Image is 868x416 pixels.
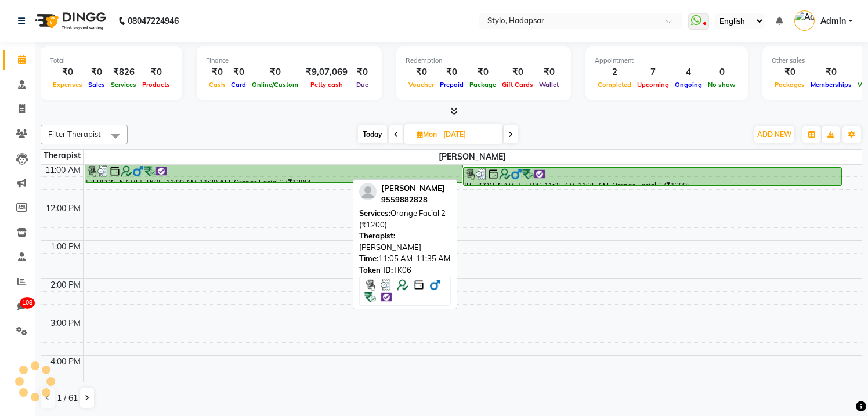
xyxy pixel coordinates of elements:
b: 08047224946 [128,5,179,37]
div: [PERSON_NAME], TK05, 11:00 AM-11:30 AM, Orange Facial 2 (₹1200) [85,165,463,182]
div: Redemption [406,56,562,66]
span: Today [358,125,387,143]
div: ₹0 [352,66,372,79]
span: Wallet [536,81,562,89]
div: ₹0 [249,66,301,79]
span: Package [466,81,499,89]
div: Total [50,56,173,66]
span: Petty cash [308,81,346,89]
span: Due [353,81,371,89]
div: ₹0 [406,66,437,79]
div: ₹0 [85,66,108,79]
div: 3:00 PM [48,317,83,330]
div: 2:00 PM [48,279,83,291]
span: Memberships [808,81,855,89]
span: Online/Custom [249,81,301,89]
span: ADD NEW [757,130,791,139]
span: Orange Facial 2 (₹1200) [359,208,446,229]
span: 108 [20,297,35,309]
input: 2025-09-01 [440,126,498,143]
div: TK06 [359,265,451,276]
span: Completed [595,81,634,89]
span: 1 / 61 [57,392,78,404]
a: 108 [3,297,31,316]
span: [PERSON_NAME] [84,150,862,164]
span: Token ID: [359,265,393,274]
span: Prepaid [437,81,466,89]
div: [PERSON_NAME] [359,230,451,253]
span: [PERSON_NAME] [381,183,445,193]
span: Cash [206,81,228,89]
span: Therapist: [359,231,395,240]
img: profile [359,183,377,200]
span: Sales [85,81,108,89]
div: ₹0 [437,66,466,79]
div: ₹0 [536,66,562,79]
div: ₹0 [499,66,536,79]
div: 7 [634,66,672,79]
span: Products [139,81,173,89]
span: Admin [820,15,846,27]
span: Time: [359,254,378,263]
img: Admin [794,10,815,31]
div: ₹0 [772,66,808,79]
span: Services [108,81,139,89]
div: 4:00 PM [48,356,83,368]
div: Finance [206,56,372,66]
span: Filter Therapist [48,129,101,139]
span: Voucher [406,81,437,89]
div: 1:00 PM [48,241,83,253]
span: Ongoing [672,81,705,89]
div: 11:00 AM [43,164,83,176]
span: Gift Cards [499,81,536,89]
div: ₹9,07,069 [301,66,352,79]
span: No show [705,81,739,89]
img: logo [30,5,109,37]
div: 2 [595,66,634,79]
div: ₹0 [228,66,249,79]
div: ₹0 [50,66,85,79]
div: 4 [672,66,705,79]
div: ₹0 [139,66,173,79]
div: 11:05 AM-11:35 AM [359,253,451,265]
div: ₹0 [808,66,855,79]
span: Upcoming [634,81,672,89]
div: ₹0 [206,66,228,79]
span: Services: [359,208,390,218]
div: 12:00 PM [44,202,83,215]
span: Expenses [50,81,85,89]
span: Card [228,81,249,89]
div: 9559882828 [381,194,445,206]
span: Mon [414,130,440,139]
div: 0 [705,66,739,79]
div: Appointment [595,56,739,66]
span: Packages [772,81,808,89]
div: Therapist [41,150,83,162]
button: ADD NEW [754,126,794,143]
div: ₹0 [466,66,499,79]
div: [PERSON_NAME], TK06, 11:05 AM-11:35 AM, Orange Facial 2 (₹1200) [464,168,841,185]
div: ₹826 [108,66,139,79]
